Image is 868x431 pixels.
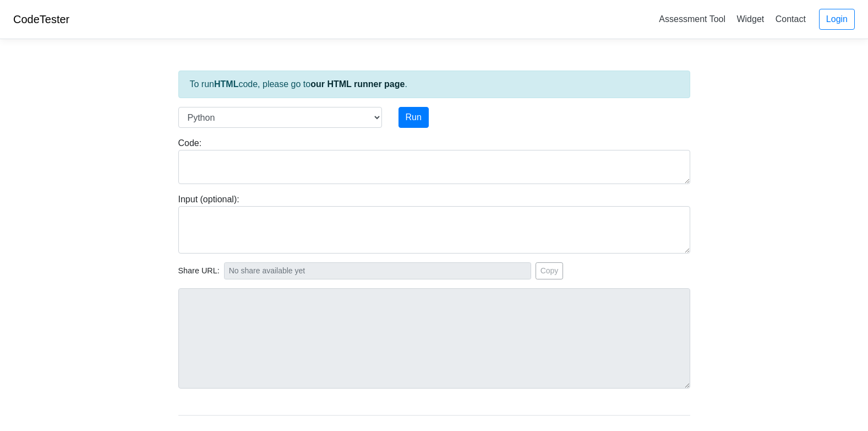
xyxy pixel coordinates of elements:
[170,137,698,184] div: Code:
[398,107,429,128] button: Run
[310,79,405,89] a: our HTML runner page
[214,79,238,89] strong: HTML
[178,71,690,98] div: To run code, please go to .
[170,193,698,254] div: Input (optional):
[536,262,564,279] button: Copy
[732,10,768,28] a: Widget
[654,10,730,28] a: Assessment Tool
[178,265,220,277] span: Share URL:
[771,10,810,28] a: Contact
[13,13,69,25] a: CodeTester
[819,9,855,30] a: Login
[224,262,531,279] input: No share available yet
